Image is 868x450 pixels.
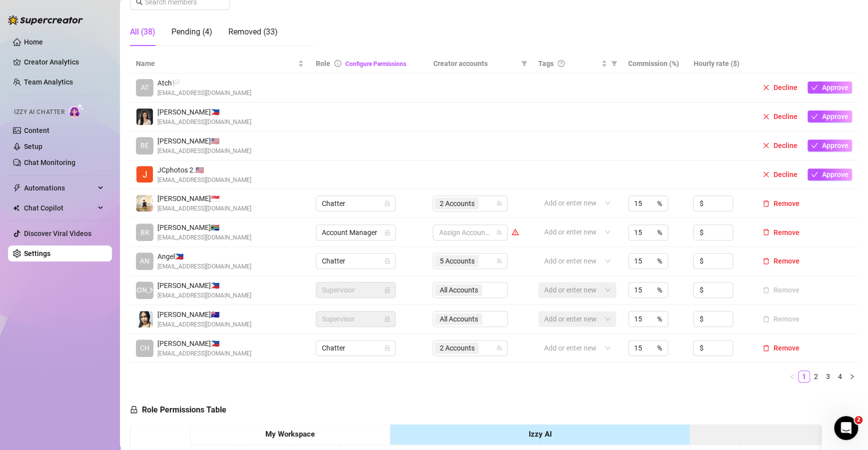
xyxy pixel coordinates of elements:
span: Creator accounts [433,58,517,69]
span: [EMAIL_ADDRESS][DOMAIN_NAME] [157,204,251,213]
span: Decline [774,170,798,178]
span: Decline [774,83,798,91]
span: Angel 🇵🇭 [157,251,251,262]
span: Role [316,59,330,67]
span: Decline [774,141,798,149]
li: 2 [810,370,822,382]
span: Remove [774,199,800,207]
span: team [496,200,502,206]
span: Approve [822,112,849,120]
span: Chatter [322,253,390,268]
a: Discover Viral Videos [24,229,91,237]
span: lock [384,316,390,322]
span: lock [384,287,390,293]
li: Next Page [846,370,858,382]
button: Remove [759,313,804,325]
span: [EMAIL_ADDRESS][DOMAIN_NAME] [157,146,251,156]
li: 4 [834,370,846,382]
a: Content [24,126,49,134]
span: [PERSON_NAME] [118,284,171,295]
span: [EMAIL_ADDRESS][DOMAIN_NAME] [157,233,251,242]
span: delete [763,200,770,207]
span: close [763,171,770,178]
span: [PERSON_NAME] 🇵🇭 [157,106,251,117]
button: Decline [759,168,802,180]
span: BR [140,227,149,238]
span: lock [384,200,390,206]
span: Remove [774,257,800,265]
span: Approve [822,83,849,91]
span: [EMAIL_ADDRESS][DOMAIN_NAME] [157,88,251,98]
span: close [763,142,770,149]
span: Name [136,58,296,69]
span: AT [141,82,149,93]
span: Atch 🏳️ [157,77,251,88]
span: check [811,142,818,149]
a: Creator Analytics [24,54,104,70]
a: Home [24,38,43,46]
span: [PERSON_NAME] 🇿🇦 [157,222,251,233]
button: Decline [759,81,802,93]
span: team [496,229,502,235]
span: [PERSON_NAME] 🇺🇸 [157,135,251,146]
span: filter [609,56,619,71]
button: Remove [759,197,804,209]
span: lock [384,345,390,351]
span: [PERSON_NAME] 🇵🇭 [157,280,251,291]
li: 3 [822,370,834,382]
button: Remove [759,255,804,267]
span: Tags [538,58,554,69]
span: 2 Accounts [439,198,474,209]
a: 2 [811,371,822,382]
th: Commission (%) [622,54,688,73]
span: team [496,345,502,351]
span: [PERSON_NAME] 🇵🇭 [157,338,251,349]
span: lock [384,229,390,235]
span: [EMAIL_ADDRESS][DOMAIN_NAME] [157,349,251,358]
span: filter [611,60,617,66]
span: delete [763,257,770,264]
li: Previous Page [786,370,798,382]
span: close [763,84,770,91]
span: BE [140,140,149,151]
span: lock [384,258,390,264]
img: AI Chatter [68,103,84,118]
span: [PERSON_NAME] 🇸🇬 [157,193,251,204]
a: Configure Permissions [345,60,406,67]
span: lock [130,405,138,413]
img: Justine Bairan [136,108,153,125]
a: Settings [24,249,50,257]
span: Remove [774,344,800,352]
button: right [846,370,858,382]
span: 2 Accounts [435,197,479,209]
span: CH [140,342,149,353]
span: [EMAIL_ADDRESS][DOMAIN_NAME] [157,117,251,127]
span: 2 [855,416,863,424]
button: Approve [808,139,852,151]
span: check [811,113,818,120]
li: 1 [798,370,810,382]
span: [EMAIL_ADDRESS][DOMAIN_NAME] [157,291,251,300]
img: logo-BBDzfeDw.svg [8,15,83,25]
span: check [811,84,818,91]
button: Remove [759,226,804,238]
button: Decline [759,139,802,151]
button: Approve [808,110,852,122]
a: Team Analytics [24,78,73,86]
a: Chat Monitoring [24,158,75,166]
strong: My Workspace [265,429,315,438]
span: [EMAIL_ADDRESS][DOMAIN_NAME] [157,262,251,271]
span: Chatter [322,196,390,211]
span: info-circle [334,60,341,67]
span: delete [763,228,770,235]
span: question-circle [558,60,565,67]
span: AN [140,255,149,266]
span: JCphotos 2. 🇺🇸 [157,164,251,175]
span: thunderbolt [13,184,21,192]
span: close [763,113,770,120]
a: 3 [823,371,834,382]
span: Approve [822,141,849,149]
span: warning [512,228,519,235]
span: [EMAIL_ADDRESS][DOMAIN_NAME] [157,320,251,329]
span: Approve [822,170,849,178]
